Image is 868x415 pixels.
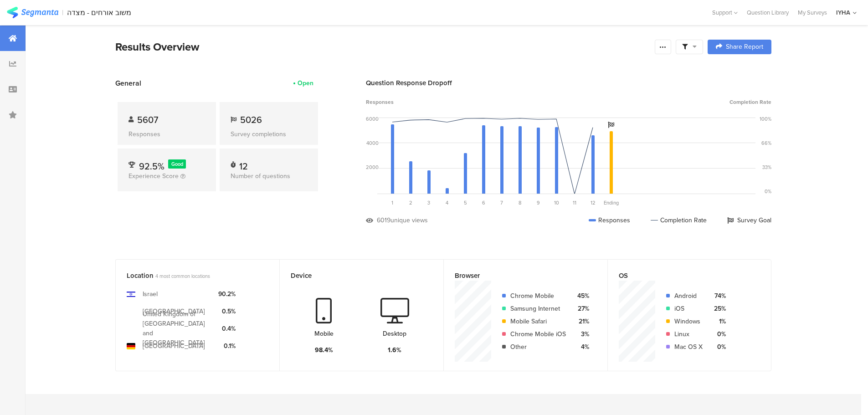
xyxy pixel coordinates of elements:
span: Good [171,160,183,168]
div: 33% [762,164,771,171]
div: Completion Rate [651,215,707,225]
span: Completion Rate [729,98,771,106]
div: Chrome Mobile iOS [510,329,566,339]
span: 1 [391,199,393,206]
div: OS [619,271,745,281]
span: 10 [554,199,559,206]
div: Windows [674,317,703,326]
span: 92.5% [139,159,164,173]
div: Responses [589,215,630,225]
div: 0% [710,342,726,352]
div: 6000 [366,115,379,123]
div: iOS [674,304,703,313]
div: 45% [573,291,589,301]
div: 0% [765,188,771,195]
div: 3% [573,329,589,339]
div: 0.1% [218,341,236,351]
div: Device [291,271,417,281]
span: General [115,78,141,88]
div: Android [674,291,703,301]
div: [GEOGRAPHIC_DATA] [143,307,205,316]
div: 66% [761,139,771,147]
div: 1% [710,317,726,326]
div: 0.5% [218,307,236,316]
div: IYHA [836,8,850,17]
div: Other [510,342,566,352]
div: 90.2% [218,289,236,299]
div: 27% [573,304,589,313]
div: Survey Goal [727,215,771,225]
i: Survey Goal [608,122,614,128]
div: Survey completions [231,129,307,139]
img: segmanta logo [7,7,58,18]
span: 8 [519,199,521,206]
div: | [62,7,63,18]
span: 4 most common locations [155,272,210,280]
div: Chrome Mobile [510,291,566,301]
div: Mobile [314,329,334,338]
div: Samsung Internet [510,304,566,313]
div: United Kingdom of [GEOGRAPHIC_DATA] and [GEOGRAPHIC_DATA] [143,309,211,348]
div: Support [712,5,738,20]
div: [GEOGRAPHIC_DATA] [143,341,205,351]
div: Linux [674,329,703,339]
span: Share Report [726,44,763,50]
span: 4 [446,199,448,206]
div: 6019 [377,215,390,225]
span: 12 [591,199,596,206]
span: 2 [409,199,412,206]
div: Results Overview [115,39,650,55]
div: Browser [455,271,581,281]
div: Desktop [383,329,406,338]
span: Number of questions [231,171,290,181]
span: 5 [464,199,467,206]
div: 1.6% [388,345,401,355]
div: 12 [239,159,248,169]
span: 5026 [240,113,262,127]
div: 4% [573,342,589,352]
div: Question Response Dropoff [366,78,771,88]
div: Ending [602,199,620,206]
div: 98.4% [315,345,333,355]
span: Experience Score [128,171,179,181]
span: 7 [500,199,503,206]
span: 9 [537,199,540,206]
a: Question Library [742,8,793,17]
div: 2000 [366,164,379,171]
div: 25% [710,304,726,313]
div: unique views [390,215,428,225]
div: Responses [128,129,205,139]
span: 3 [427,199,430,206]
div: 0% [710,329,726,339]
div: 100% [760,115,771,123]
span: Responses [366,98,394,106]
div: Israel [143,289,158,299]
div: משוב אורחים - מצדה [67,8,131,17]
div: 0.4% [218,324,236,333]
div: Mac OS X [674,342,703,352]
div: 74% [710,291,726,301]
div: 4000 [366,139,379,147]
div: Mobile Safari [510,317,566,326]
span: 11 [573,199,576,206]
div: Open [298,78,313,88]
span: 6 [482,199,485,206]
span: 5607 [137,113,158,127]
div: 21% [573,317,589,326]
a: My Surveys [793,8,832,17]
div: Location [127,271,253,281]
